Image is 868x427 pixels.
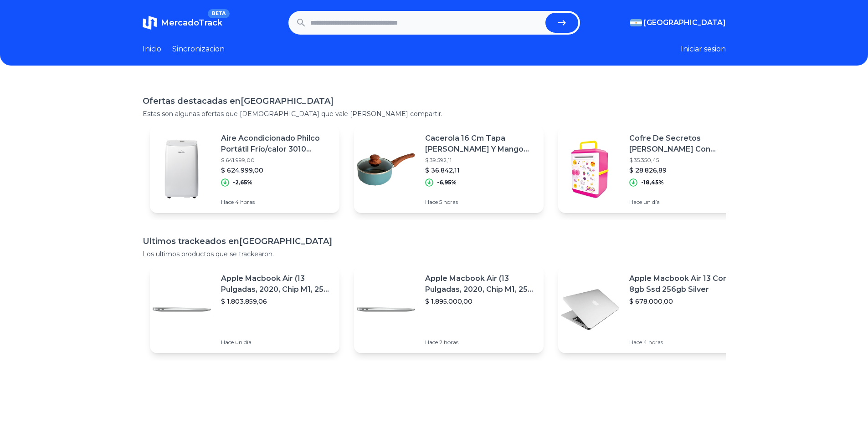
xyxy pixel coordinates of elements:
[558,126,748,213] a: Featured imageCofre De Secretos [PERSON_NAME] Con Accesorios Original$ 35.350,45$ 28.826,89-18,45...
[629,133,740,155] p: Cofre De Secretos [PERSON_NAME] Con Accesorios Original
[558,278,622,341] img: Featured image
[150,278,214,341] img: Featured image
[629,157,740,164] p: $ 35.350,45
[150,137,214,201] img: Featured image
[354,137,418,201] img: Featured image
[143,249,726,259] p: Los ultimos productos que se trackearon.
[221,198,332,206] p: Hace 4 horas
[150,266,339,353] a: Featured imageApple Macbook Air (13 Pulgadas, 2020, Chip M1, 256 Gb De Ssd, 8 Gb De Ram) - Plata$...
[161,18,222,28] span: MercadoTrack
[629,339,740,346] p: Hace 4 horas
[425,339,536,346] p: Hace 2 horas
[221,157,332,164] p: $ 641.999,00
[425,273,536,295] p: Apple Macbook Air (13 Pulgadas, 2020, Chip M1, 256 Gb De Ssd, 8 Gb De Ram) - Plata
[644,17,726,28] span: [GEOGRAPHIC_DATA]
[143,95,726,107] h1: Ofertas destacadas en [GEOGRAPHIC_DATA]
[630,17,726,28] button: [GEOGRAPHIC_DATA]
[629,273,740,295] p: Apple Macbook Air 13 Core I5 8gb Ssd 256gb Silver
[221,297,332,306] p: $ 1.803.859,06
[681,44,726,55] button: Iniciar sesion
[641,179,664,186] p: -18,45%
[425,133,536,155] p: Cacerola 16 Cm Tapa [PERSON_NAME] Y Mango [PERSON_NAME] [PERSON_NAME]
[221,339,332,346] p: Hace un día
[425,297,536,306] p: $ 1.895.000,00
[172,44,225,55] a: Sincronizacion
[629,198,740,206] p: Hace un día
[354,266,544,353] a: Featured imageApple Macbook Air (13 Pulgadas, 2020, Chip M1, 256 Gb De Ssd, 8 Gb De Ram) - Plata$...
[425,157,536,164] p: $ 39.592,11
[558,137,622,201] img: Featured image
[629,166,740,175] p: $ 28.826,89
[143,235,726,248] h1: Ultimos trackeados en [GEOGRAPHIC_DATA]
[425,166,536,175] p: $ 36.842,11
[150,126,339,213] a: Featured imageAire Acondicionado Philco Portátil Frío/calor 3010 Frigorías$ 641.999,00$ 624.999,0...
[143,109,726,118] p: Estas son algunas ofertas que [DEMOGRAPHIC_DATA] que vale [PERSON_NAME] compartir.
[143,44,161,55] a: Inicio
[558,266,748,353] a: Featured imageApple Macbook Air 13 Core I5 8gb Ssd 256gb Silver$ 678.000,00Hace 4 horas
[208,9,229,18] span: BETA
[425,198,536,206] p: Hace 5 horas
[143,15,222,30] a: MercadoTrackBETA
[143,15,157,30] img: MercadoTrack
[233,179,252,186] p: -2,65%
[629,297,740,306] p: $ 678.000,00
[437,179,457,186] p: -6,95%
[221,133,332,155] p: Aire Acondicionado Philco Portátil Frío/calor 3010 Frigorías
[354,126,544,213] a: Featured imageCacerola 16 Cm Tapa [PERSON_NAME] Y Mango [PERSON_NAME] [PERSON_NAME]$ 39.592,11$ 3...
[630,19,642,26] img: Argentina
[221,273,332,295] p: Apple Macbook Air (13 Pulgadas, 2020, Chip M1, 256 Gb De Ssd, 8 Gb De Ram) - Plata
[354,278,418,341] img: Featured image
[221,166,332,175] p: $ 624.999,00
